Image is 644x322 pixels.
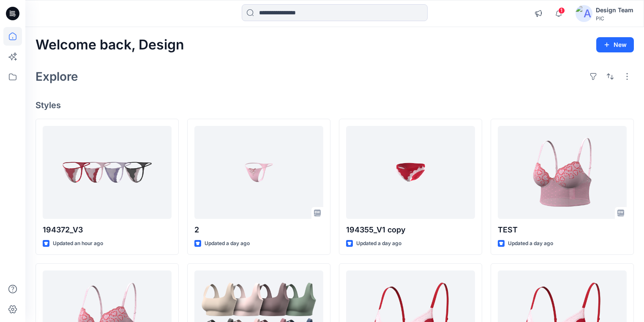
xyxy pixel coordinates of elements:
h4: Styles [35,100,634,110]
h2: Explore [35,70,78,83]
p: Updated a day ago [205,239,250,248]
a: 2 [194,126,323,219]
p: TEST [498,224,627,236]
p: 194372_V3 [43,224,172,236]
a: TEST [498,126,627,219]
p: 2 [194,224,323,236]
p: Updated an hour ago [53,239,103,248]
p: Updated a day ago [508,239,553,248]
a: 194355_V1 copy [346,126,475,219]
span: 1 [558,7,565,14]
p: 194355_V1 copy [346,224,475,236]
img: avatar [576,5,592,22]
button: New [596,37,634,52]
div: PIC [596,15,633,22]
div: Design Team [596,5,633,15]
p: Updated a day ago [356,239,401,248]
h2: Welcome back, Design [35,37,184,53]
a: 194372_V3 [43,126,172,219]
